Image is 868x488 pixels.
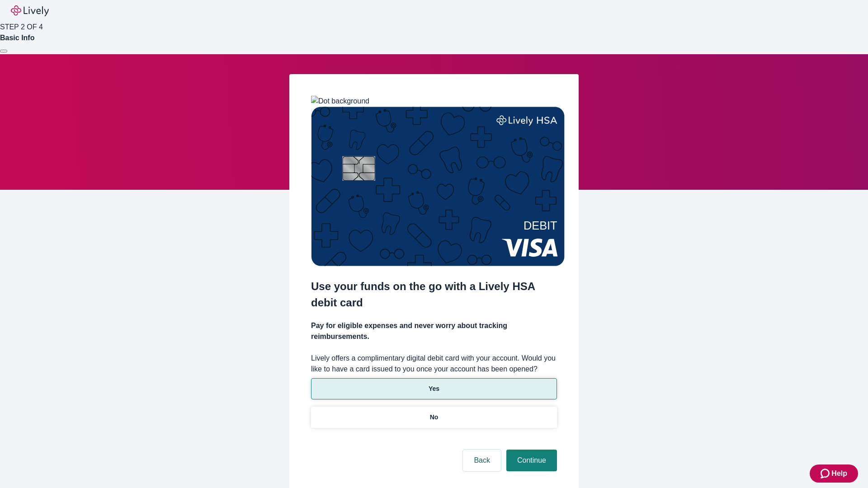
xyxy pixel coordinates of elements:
[11,5,49,16] img: Lively
[810,465,858,483] button: Zendesk support iconHelp
[311,407,557,428] button: No
[311,96,369,107] img: Dot background
[430,413,439,422] p: No
[429,384,439,394] p: Yes
[821,468,831,479] svg: Zendesk support icon
[311,353,557,375] label: Lively offers a complimentary digital debit card with your account. Would you like to have a card...
[831,468,847,479] span: Help
[311,320,557,342] h4: Pay for eligible expenses and never worry about tracking reimbursements.
[311,378,557,399] button: Yes
[506,450,557,471] button: Continue
[311,107,565,266] img: Debit card
[463,450,501,471] button: Back
[311,278,557,311] h2: Use your funds on the go with a Lively HSA debit card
